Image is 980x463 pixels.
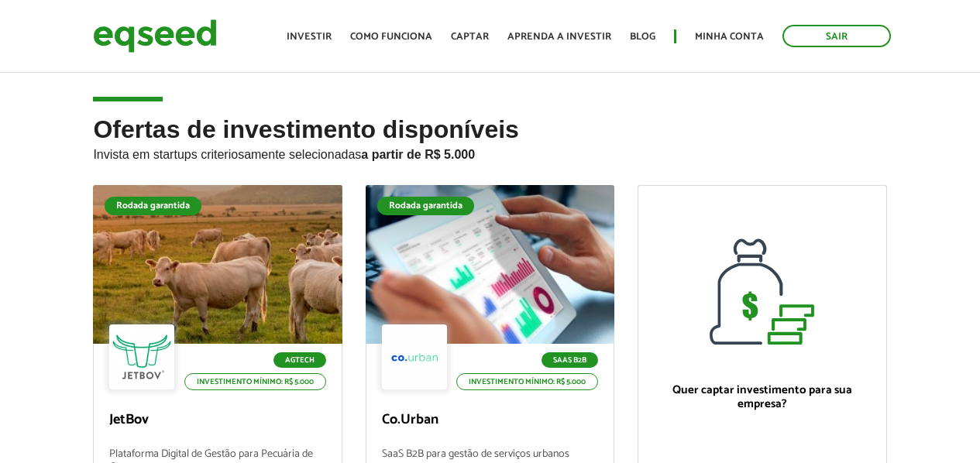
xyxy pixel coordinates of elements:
p: Quer captar investimento para sua empresa? [654,383,870,411]
a: Como funciona [350,32,432,42]
p: Co.Urban [382,412,598,429]
div: Rodada garantida [105,197,201,215]
a: Investir [287,32,332,42]
p: SaaS B2B [542,352,598,368]
h2: Ofertas de investimento disponíveis [93,116,886,185]
p: Invista em startups criteriosamente selecionadas [93,143,886,162]
a: Sair [782,25,891,47]
a: Captar [451,32,489,42]
a: Blog [630,32,655,42]
div: Rodada garantida [377,197,474,215]
p: JetBov [109,412,325,429]
p: Investimento mínimo: R$ 5.000 [456,373,598,390]
strong: a partir de R$ 5.000 [361,148,475,161]
a: Aprenda a investir [507,32,611,42]
p: Investimento mínimo: R$ 5.000 [184,373,326,390]
img: EqSeed [93,15,217,57]
a: Minha conta [695,32,764,42]
p: Agtech [273,352,326,368]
